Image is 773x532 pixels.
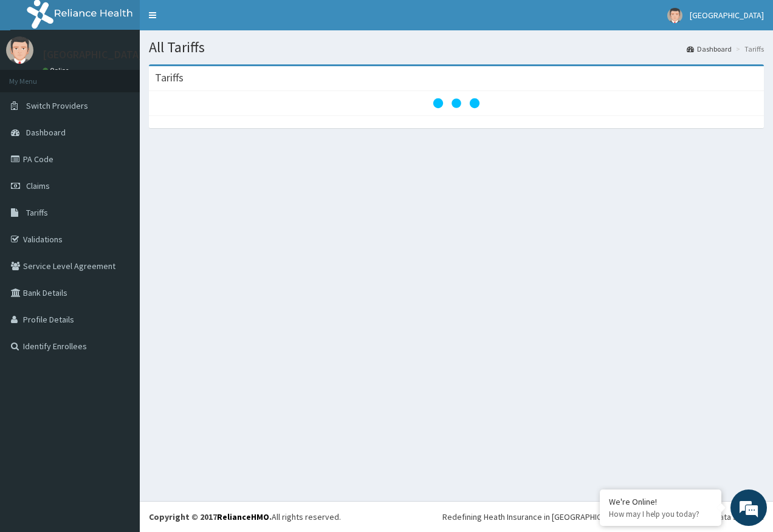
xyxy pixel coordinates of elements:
[155,72,184,83] h3: Tariffs
[733,44,764,54] li: Tariffs
[149,511,272,522] strong: Copyright © 2017 .
[26,100,88,111] span: Switch Providers
[687,44,732,54] a: Dashboard
[149,39,764,55] h1: All Tariffs
[6,36,33,64] img: User Image
[690,10,764,21] span: [GEOGRAPHIC_DATA]
[609,496,712,507] div: We're Online!
[432,79,481,128] svg: audio-loading
[26,127,66,138] span: Dashboard
[609,509,712,519] p: How may I help you today?
[442,511,764,523] div: Redefining Heath Insurance in [GEOGRAPHIC_DATA] using Telemedicine and Data Science!
[26,180,50,191] span: Claims
[667,8,682,23] img: User Image
[140,501,773,532] footer: All rights reserved.
[26,207,48,218] span: Tariffs
[43,66,72,75] a: Online
[43,49,143,60] p: [GEOGRAPHIC_DATA]
[217,511,269,522] a: RelianceHMO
